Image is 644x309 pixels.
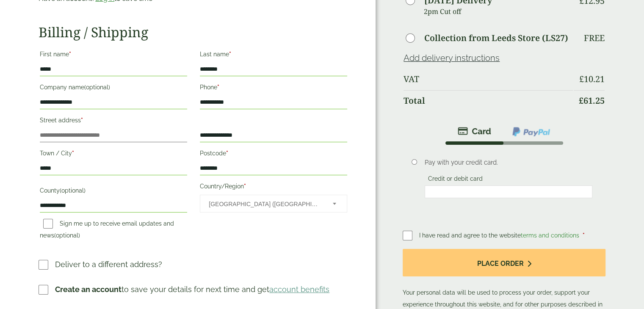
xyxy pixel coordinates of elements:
[511,126,551,137] img: ppcp-gateway.png
[60,187,86,194] span: (optional)
[579,95,583,106] span: £
[43,219,53,229] input: Sign me up to receive email updates and news(optional)
[217,84,219,91] abbr: required
[424,5,573,18] p: 2pm Cut off
[40,81,187,96] label: Company name
[40,147,187,162] label: Town / City
[424,34,568,42] label: Collection from Leeds Store (LS27)
[244,183,246,190] abbr: required
[579,73,584,85] span: £
[425,175,486,185] label: Credit or debit card
[81,117,83,124] abbr: required
[39,24,348,40] h2: Billing / Shipping
[579,95,605,106] bdi: 61.25
[521,232,579,239] a: terms and conditions
[54,232,80,239] span: (optional)
[200,81,347,96] label: Phone
[200,147,347,162] label: Postcode
[84,84,110,91] span: (optional)
[55,285,122,294] strong: Create an account
[583,232,585,239] abbr: required
[55,259,162,270] p: Deliver to a different address?
[458,126,491,136] img: stripe.png
[69,51,71,58] abbr: required
[403,249,605,276] button: Place order
[404,53,500,63] a: Add delivery instructions
[200,180,347,195] label: Country/Region
[419,232,581,239] span: I have read and agree to the website
[40,220,174,241] label: Sign me up to receive email updates and news
[404,69,573,89] th: VAT
[579,73,605,85] bdi: 10.21
[200,48,347,63] label: Last name
[55,284,329,295] p: to save your details for next time and get
[226,150,228,157] abbr: required
[209,195,321,213] span: United Kingdom (UK)
[200,195,347,212] span: Country/Region
[269,285,329,294] a: account benefits
[425,158,592,167] p: Pay with your credit card.
[40,114,187,129] label: Street address
[229,51,231,58] abbr: required
[40,48,187,63] label: First name
[584,33,605,43] p: Free
[427,188,590,196] iframe: Secure card payment input frame
[72,150,74,157] abbr: required
[404,90,573,111] th: Total
[40,185,187,199] label: County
